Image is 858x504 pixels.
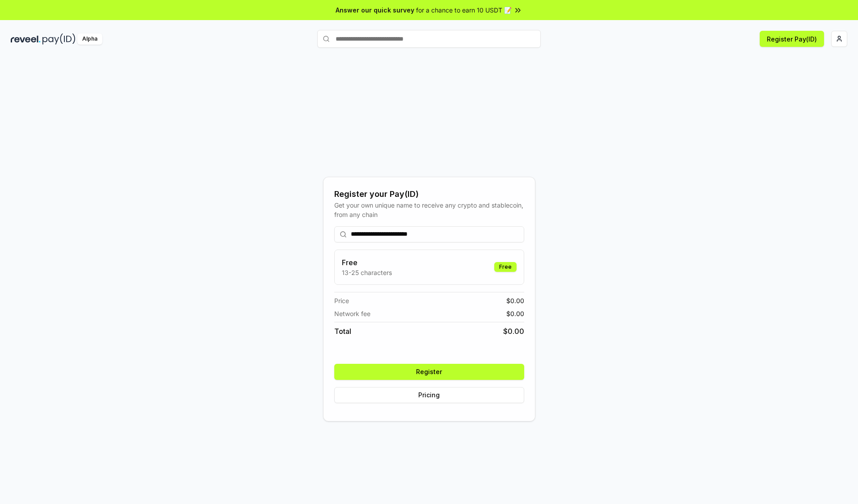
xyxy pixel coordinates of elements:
[506,296,524,305] span: $ 0.00
[760,31,824,47] button: Register Pay(ID)
[77,33,102,45] div: Alpha
[336,5,414,15] span: Answer our quick survey
[334,309,370,318] span: Network fee
[494,262,517,272] div: Free
[334,296,349,305] span: Price
[334,326,351,337] span: Total
[334,200,524,219] div: Get your own unique name to receive any crypto and stablecoin, from any chain
[42,33,76,45] img: pay_id
[334,387,524,403] button: Pricing
[334,364,524,380] button: Register
[342,268,392,277] p: 13-25 characters
[416,5,512,15] span: for a chance to earn 10 USDT 📝
[334,188,524,200] div: Register your Pay(ID)
[11,33,41,45] img: reveel_dark
[342,257,392,268] h3: Free
[503,326,524,337] span: $ 0.00
[506,309,524,318] span: $ 0.00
